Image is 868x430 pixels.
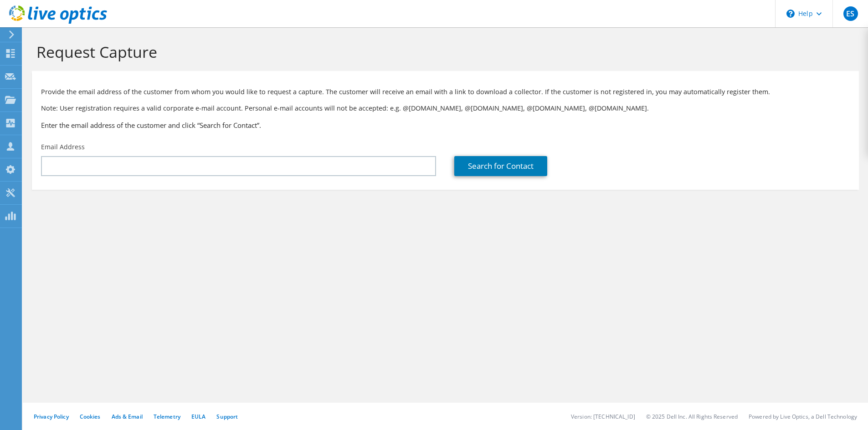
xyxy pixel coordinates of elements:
a: Privacy Policy [34,413,69,420]
li: © 2025 Dell Inc. All Rights Reserved [646,413,738,420]
li: Powered by Live Optics, a Dell Technology [749,413,857,420]
h3: Enter the email address of the customer and click “Search for Contact”. [41,120,850,130]
p: Note: User registration requires a valid corporate e-mail account. Personal e-mail accounts will ... [41,103,850,113]
a: Ads & Email [112,413,143,420]
a: Support [216,413,238,420]
label: Email Address [41,142,85,152]
h1: Request Capture [36,42,850,61]
p: Provide the email address of the customer from whom you would like to request a capture. The cust... [41,87,850,97]
a: Telemetry [154,413,180,420]
li: Version: [TECHNICAL_ID] [571,413,635,420]
a: Cookies [80,413,101,420]
svg: \n [786,10,795,18]
a: EULA [191,413,205,420]
span: ES [843,6,858,21]
a: Search for Contact [454,156,547,176]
